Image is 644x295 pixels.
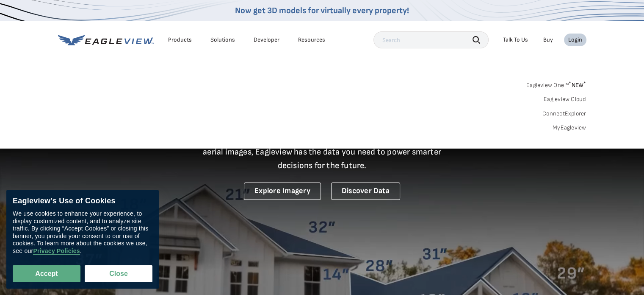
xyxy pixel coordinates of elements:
a: Explore Imagery [244,183,321,200]
a: MyEagleview [553,124,586,132]
a: Developer [254,36,279,44]
div: Login [568,36,582,44]
div: Talk To Us [503,36,528,44]
a: Discover Data [331,183,400,200]
p: A new era starts here. Built on more than 3.5 billion high-resolution aerial images, Eagleview ha... [193,132,452,172]
div: Resources [298,36,325,44]
span: NEW [569,81,586,89]
button: Close [85,265,152,282]
a: Eagleview Cloud [544,96,586,103]
div: Products [168,36,192,44]
div: Solutions [210,36,235,44]
a: ConnectExplorer [542,110,586,118]
a: Buy [543,36,553,44]
a: Privacy Policies [33,247,80,255]
a: Now get 3D models for virtually every property! [235,6,409,16]
div: Eagleview’s Use of Cookies [13,197,152,206]
a: Eagleview One™*NEW* [526,79,586,89]
div: We use cookies to enhance your experience, to display customized content, and to analyze site tra... [13,210,152,255]
input: Search [373,31,489,48]
button: Accept [13,265,80,282]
